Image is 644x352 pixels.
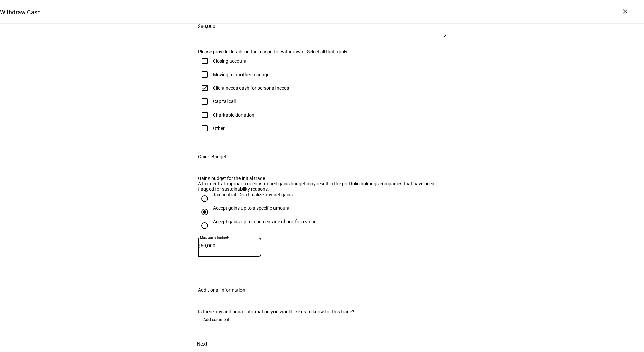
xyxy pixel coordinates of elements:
[213,112,254,118] div: Charitable donation
[213,192,294,197] div: Tax neutral. Don’t realize any net gains.
[198,243,201,248] span: $
[198,49,446,54] div: Please provide details on the reason for withdrawal. Select all that apply.
[187,336,217,352] button: Next
[198,309,446,314] div: Is there any additional information you would like us to know for this trade?
[213,99,236,104] div: Capital call
[203,314,229,325] span: Add comment
[213,85,289,91] div: Client needs cash for personal needs
[213,72,271,77] div: Moving to another manager
[198,181,446,192] div: A tax neutral approach or constrained gains budget may result in the portfolio holdings companies...
[213,126,225,131] div: Other
[198,314,235,325] button: Add comment
[198,154,226,159] div: Gains Budget
[213,205,290,211] div: Accept gains up to a specific amount
[620,6,631,17] div: ×
[197,336,207,352] span: Next
[200,235,230,239] mat-label: Max gains budget*
[198,176,446,181] div: Gains budget for the initial trade
[198,24,201,29] span: $
[198,287,245,293] div: Additional Information
[213,58,247,64] div: Closing account
[213,219,316,224] div: Accept gains up to a percentage of portfolio value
